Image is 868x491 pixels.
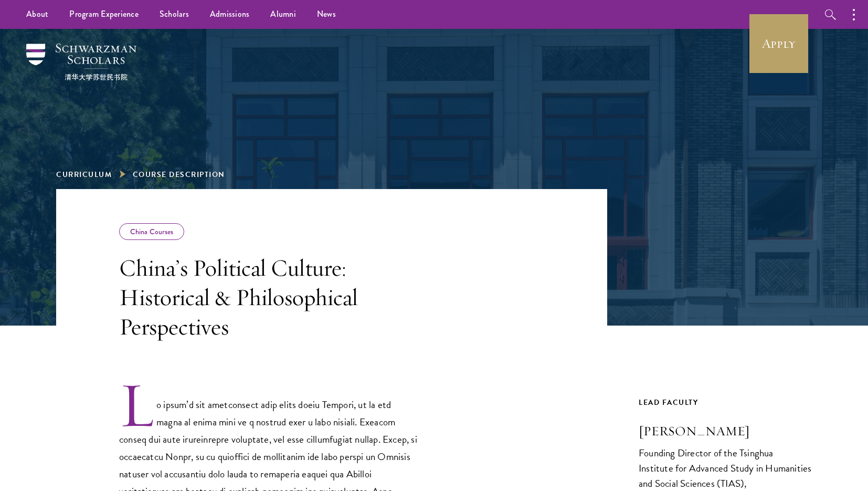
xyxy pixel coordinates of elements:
div: China Courses [119,223,184,240]
h3: China’s Political Culture: Historical & Philosophical Perspectives [119,253,418,341]
a: Curriculum [56,169,112,180]
h3: [PERSON_NAME] [639,422,812,440]
a: Apply [749,14,808,73]
div: Lead Faculty [639,396,812,409]
img: Schwarzman Scholars [26,44,136,80]
span: Course Description [133,169,225,180]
